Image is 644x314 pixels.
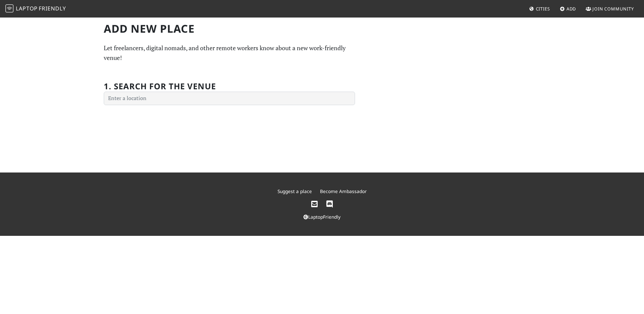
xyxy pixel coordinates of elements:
span: Laptop [16,5,38,12]
a: Cities [526,3,553,15]
span: Join Community [592,6,634,12]
p: Let freelancers, digital nomads, and other remote workers know about a new work-friendly venue! [104,43,355,63]
span: Add [567,6,576,12]
span: Friendly [39,5,66,12]
a: Join Community [583,3,637,15]
a: Suggest a place [278,188,312,194]
input: Enter a location [104,92,355,105]
a: Add [557,3,579,15]
a: LaptopFriendly LaptopFriendly [5,3,66,15]
a: LaptopFriendly [303,214,341,220]
h2: 1. Search for the venue [104,82,216,91]
span: Cities [536,6,550,12]
h1: Add new Place [104,22,355,35]
a: Become Ambassador [320,188,367,194]
img: LaptopFriendly [5,4,13,12]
